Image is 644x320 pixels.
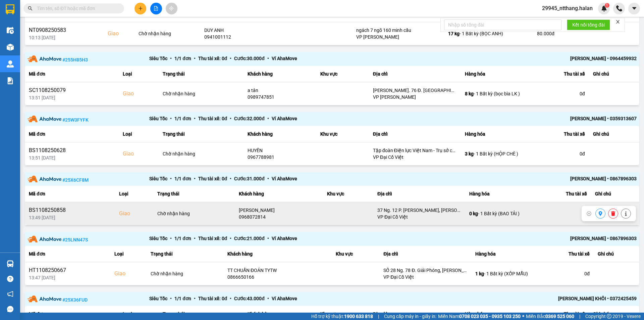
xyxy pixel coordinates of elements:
th: Mã đơn [25,126,119,142]
th: Khách hàng [235,186,323,202]
span: # 255H85H3 [62,57,88,62]
span: • [167,176,174,181]
span: | [579,313,580,320]
div: VP [PERSON_NAME] [373,94,457,100]
div: - 1 Bất kỳ (XỐP MẪU) [475,270,534,277]
div: VP [PERSON_NAME] [356,34,440,40]
th: Khách hàng [244,66,316,82]
span: Miền Bắc [526,313,574,320]
div: 0 đ [542,270,590,277]
div: Chờ nhận hàng [163,150,239,157]
img: solution-icon [7,77,14,84]
th: Loại [119,126,159,142]
div: [PERSON_NAME] [239,207,319,214]
div: - 1 Bất kỳ (HỘP CHÈ ) [465,150,524,157]
div: Siêu Tốc 1 / 1 đơn Thu tài xế: 0 đ Cước: 30.000 đ Ví AhaMove [149,55,515,63]
span: • [167,116,174,121]
th: Hàng hóa [461,66,528,82]
span: • [227,176,234,181]
span: question-circle [7,276,13,282]
span: 29945_ntthang.halan [537,4,598,12]
div: Siêu Tốc 1 / 1 đơn Thu tài xế: 0 đ Cước: 43.000 đ Ví AhaMove [149,295,515,303]
img: phone-icon [616,5,622,11]
div: Thu tài xế [532,310,585,318]
th: Trạng thái [147,246,223,262]
img: partner-logo [28,236,61,242]
th: Loại [115,186,153,202]
div: 13:49 [DATE] [29,214,111,221]
span: aim [169,6,174,11]
img: icon-new-feature [601,5,607,11]
sup: 1 [605,3,609,8]
div: SC1108250079 [29,86,115,94]
div: [PERSON_NAME] • 0359313607 [515,115,637,123]
div: DUY ANH [204,27,308,34]
div: Chờ nhận hàng [139,30,196,37]
div: [PERSON_NAME] • 0867896303 [515,175,637,183]
div: [PERSON_NAME] • 0867896303 [515,235,637,243]
img: logo-vxr [6,4,14,14]
span: | [378,313,379,320]
span: file-add [154,6,158,11]
span: • [191,116,198,121]
span: • [265,116,272,121]
th: Mã đơn [25,246,110,262]
span: # 25W3FYFK [62,117,89,123]
img: warehouse-icon [7,27,14,34]
span: • [191,56,198,61]
div: BS1108250858 [29,206,111,214]
th: Khách hàng [223,246,332,262]
div: 0 đ [536,210,587,217]
button: Kết nối tổng đài [567,19,610,30]
span: • [265,236,272,241]
div: 13:47 [DATE] [29,274,106,281]
th: Trạng thái [159,126,244,142]
div: 13:51 [DATE] [29,94,115,101]
span: 3 kg [465,151,474,156]
strong: 0708 023 035 - 0935 103 250 [459,314,521,319]
span: # 25X36FUD [62,297,88,303]
input: Tìm tên, số ĐT hoặc mã đơn [37,5,116,12]
div: - 1 Bất kỳ (bọc bìa LK ) [465,90,524,97]
div: 0 đ [532,90,585,97]
div: - 1 Bất kỳ (BỌC ẢNH) [448,30,507,37]
span: • [167,56,174,61]
span: notification [7,291,13,297]
img: partner-logo [28,295,61,302]
span: • [191,176,198,181]
span: Cung cấp máy in - giấy in: [384,313,436,320]
div: 37 Ng. 12 P. [PERSON_NAME], [PERSON_NAME], [GEOGRAPHIC_DATA], [GEOGRAPHIC_DATA], [GEOGRAPHIC_DATA] [377,207,461,214]
span: 1 kg [475,271,484,276]
div: Thu tài xế [532,70,585,78]
div: Thu tài xế [536,190,587,198]
span: plus [138,6,143,11]
div: Giao [108,30,130,38]
div: 80.000 đ [515,30,554,37]
img: partner-logo [28,176,61,182]
div: [PERSON_NAME] • 0964459932 [515,55,637,63]
input: Nhập số tổng đài [444,19,561,30]
div: TT CHUẨN ĐOÁN TYTW [227,267,328,274]
div: SỐ 28 Ng. 78 Đ. Giải Phóng, [PERSON_NAME], Đống Đa, [GEOGRAPHIC_DATA], [GEOGRAPHIC_DATA] [383,267,467,274]
div: 0941001112 [204,34,308,40]
th: Mã đơn [25,66,119,82]
th: Trạng thái [159,66,244,82]
th: Khách hàng [244,126,316,142]
div: VP Đại Cồ Việt [383,274,467,280]
th: Khu vực [323,186,373,202]
img: warehouse-icon [7,44,14,51]
div: Giao [123,90,155,98]
div: VP Đại Cồ Việt [377,214,461,220]
div: Chờ nhận hàng [157,210,231,217]
th: Địa chỉ [369,126,461,142]
span: # 25LNN47S [62,237,88,242]
div: Giao [114,270,143,278]
img: partner-logo [28,116,61,122]
span: Kết nối tổng đài [572,21,605,29]
span: • [227,296,234,301]
div: [PERSON_NAME]. 76 Đ. [GEOGRAPHIC_DATA], [GEOGRAPHIC_DATA], [GEOGRAPHIC_DATA], [GEOGRAPHIC_DATA], ... [373,87,457,94]
div: 13:51 [DATE] [29,154,115,161]
button: caret-down [628,3,640,14]
strong: 0369 525 060 [545,314,574,319]
button: plus [135,3,146,14]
